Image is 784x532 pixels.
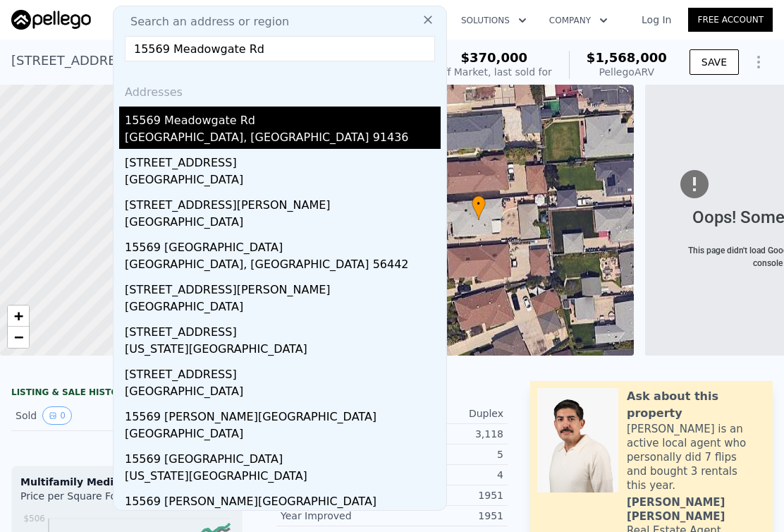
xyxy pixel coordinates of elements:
button: View historical data [42,406,72,425]
div: [GEOGRAPHIC_DATA] [125,214,441,234]
input: Enter an address, city, region, neighborhood or zip code [125,36,435,61]
div: Off Market, last sold for [436,65,552,79]
button: Solutions [450,8,538,33]
a: Free Account [688,8,773,32]
div: Multifamily Median Sale [20,475,233,489]
span: $370,000 [461,50,528,65]
a: Zoom out [8,327,29,348]
div: Ask about this property [627,388,766,422]
span: Search an address or region [119,13,289,30]
div: 15569 [GEOGRAPHIC_DATA] [125,445,441,468]
div: • [472,195,486,220]
div: Addresses [119,73,441,107]
div: 15569 [PERSON_NAME][GEOGRAPHIC_DATA] [125,403,441,425]
div: [STREET_ADDRESS] [125,318,441,341]
div: 15569 Meadowgate Rd [125,107,441,129]
div: Duplex [392,406,503,421]
span: $1,568,000 [587,50,667,65]
div: Price per Square Foot [20,489,127,512]
div: [GEOGRAPHIC_DATA] [125,298,441,318]
div: [PERSON_NAME] [PERSON_NAME] [627,495,766,524]
div: [PERSON_NAME] is an active local agent who personally did 7 flips and bought 3 rentals this year. [627,422,766,492]
div: [GEOGRAPHIC_DATA] [125,171,441,191]
div: Pellego ARV [587,65,667,79]
div: 5 [392,447,503,461]
div: 3,118 [392,427,503,441]
div: 4 [392,468,503,482]
button: Company [538,8,619,33]
div: [STREET_ADDRESS] [125,361,441,383]
div: [GEOGRAPHIC_DATA] [125,383,441,403]
div: [STREET_ADDRESS] , [GEOGRAPHIC_DATA] , CA 90056 [11,51,349,71]
span: • [472,198,486,210]
tspan: $506 [23,514,45,524]
button: Show Options [745,48,773,76]
div: 1951 [392,509,503,523]
a: Zoom in [8,306,29,327]
div: [US_STATE][GEOGRAPHIC_DATA] [125,341,441,361]
div: [STREET_ADDRESS][PERSON_NAME] [125,276,441,298]
div: 15569 [GEOGRAPHIC_DATA] [125,234,441,256]
div: [US_STATE][GEOGRAPHIC_DATA] [125,468,441,488]
span: − [14,328,23,346]
div: LISTING & SALE HISTORY [11,387,243,401]
div: [STREET_ADDRESS][PERSON_NAME] [125,191,441,214]
div: [GEOGRAPHIC_DATA], [GEOGRAPHIC_DATA] 56442 [125,256,441,276]
div: [GEOGRAPHIC_DATA] [125,425,441,445]
div: 15569 [PERSON_NAME][GEOGRAPHIC_DATA] [125,488,441,510]
div: [STREET_ADDRESS] [125,149,441,171]
div: Sold [16,406,116,425]
button: SAVE [690,49,739,75]
a: Log In [625,13,688,27]
div: [GEOGRAPHIC_DATA], [GEOGRAPHIC_DATA] 91436 [125,129,441,149]
img: Pellego [11,10,91,30]
div: Year Improved [281,509,392,523]
div: 1951 [392,488,503,502]
span: + [14,307,23,325]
